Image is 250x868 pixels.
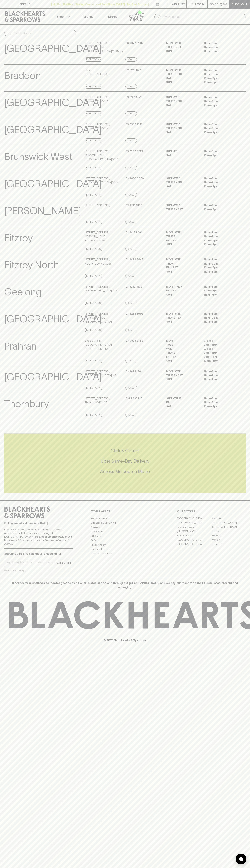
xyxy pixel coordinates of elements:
[166,239,198,243] p: FRI - SAT
[125,339,143,343] p: 03 9826 8768
[125,386,137,390] a: Call
[125,220,137,224] a: Call
[204,316,236,320] p: 11am – 9pm
[125,231,143,235] p: 03 9415 8092
[125,359,137,363] a: Call
[204,72,236,76] p: 11am – 9pm
[166,339,198,343] p: MON
[166,130,198,134] p: SAT
[91,525,159,529] a: Careers
[204,347,236,351] p: Closed –
[166,45,198,49] p: THURS - SAT
[91,521,159,525] a: Business & Bulk Gifting
[177,538,211,542] a: [GEOGRAPHIC_DATA]
[166,176,198,181] p: SUN - WED
[177,542,211,546] a: [GEOGRAPHIC_DATA]
[166,184,198,189] p: SAT
[166,235,198,239] p: THURS
[166,373,198,378] p: THURS - SAT
[125,57,137,62] a: Call
[166,370,198,374] p: MON - WED
[204,339,236,343] p: Closed –
[166,208,198,212] p: THURS - SAT
[166,203,198,208] p: SUN - WED
[85,122,110,130] p: [STREET_ADDRESS] , Brunswick VIC 3057
[4,149,72,164] p: Brunswick West
[125,166,137,170] a: Call
[204,405,236,409] p: 10am – 9pm
[85,84,102,89] a: Directions
[125,247,137,251] a: Call
[4,458,246,464] h5: Uber Same-Day Delivery
[166,76,198,80] p: SAT
[166,68,198,72] p: MON - WED
[166,266,198,270] p: FRI - SAT
[125,312,143,316] p: 03 6234 8696
[85,339,125,351] p: Shop 813-814 [GEOGRAPHIC_DATA] , [STREET_ADDRESS]
[204,45,236,49] p: 11am – 9pm
[4,448,246,454] h5: Click & Collect
[204,355,236,359] p: 9am – 7pm
[91,551,159,556] a: Terms & Conditions
[231,2,247,6] p: Checkout
[85,68,109,76] p: Shop 15 , [STREET_ADDRESS]
[166,126,198,130] p: THURS - FRI
[125,370,142,374] p: 03 9428 1801
[166,270,198,274] p: SUN
[204,289,236,293] p: 10am – 8pm
[166,122,198,126] p: SUN - WED
[163,14,243,20] input: Try "Pinot noir"
[91,534,159,538] a: Gift Cards
[50,9,75,24] button: Shop
[91,547,159,551] a: Shipping Information
[85,41,125,53] p: [STREET_ADDRESS][PERSON_NAME] , [GEOGRAPHIC_DATA] VIC 3067
[166,41,198,45] p: MON - WED
[204,343,236,347] p: 9am – 6pm
[125,301,137,305] a: Call
[204,370,236,374] p: 11am – 8pm
[166,99,198,103] p: THURS - FRI
[4,176,102,191] p: [GEOGRAPHIC_DATA]
[204,49,236,53] p: 11am – 8pm
[85,231,125,243] p: [STREET_ADDRESS][PERSON_NAME] , Fitzroy VIC 3065
[125,122,142,126] p: 03 9380 1831
[125,68,143,72] p: 02 6128 0777
[85,359,102,363] a: Directions
[204,176,236,181] p: 11am – 8pm
[7,581,243,589] p: Blackhearts & Sparrows acknowledges the traditional Custodians of land throughout [GEOGRAPHIC_DAT...
[108,14,117,19] p: Stores
[204,149,236,153] p: 11am – 8pm
[100,9,125,24] a: Stores
[125,95,142,99] p: 03 9381 2129
[166,316,198,320] p: THURS - SAT
[204,80,236,84] p: 10am – 8pm
[166,355,198,359] p: FRI - SAT
[204,270,236,274] p: 11am – 8pm
[125,111,137,116] a: Call
[204,122,236,126] p: 11am – 8pm
[91,543,159,547] a: Privacy Policy
[85,413,102,417] a: Directions
[4,528,73,546] p: It is against the law to sell or supply alcohol to, or to obtain alcohol on behalf of a person un...
[19,2,31,6] p: FIND US
[166,285,198,289] p: MON - THUR
[166,149,198,153] p: SUN - FRI
[85,57,102,62] a: Directions
[204,401,236,405] p: 11am – 9pm
[211,533,246,538] a: Geelong
[7,560,55,565] input: e.g. jane@blackheartsandsparrows.com.au
[204,258,236,262] p: 11am – 8pm
[166,405,198,409] p: Sat
[125,413,137,417] a: Call
[91,509,159,513] p: OTHER AREAS
[204,312,236,316] p: 11am – 8pm
[166,49,198,53] p: SUN
[204,103,236,107] p: 10am – 9pm
[211,542,246,546] a: Thornbury
[204,373,236,378] p: 11am – 9pm
[4,396,49,411] p: Thornbury
[177,516,211,521] a: [GEOGRAPHIC_DATA]
[56,560,71,565] p: SUBSCRIBE
[211,529,246,533] a: Fitzroy
[166,103,198,107] p: SAT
